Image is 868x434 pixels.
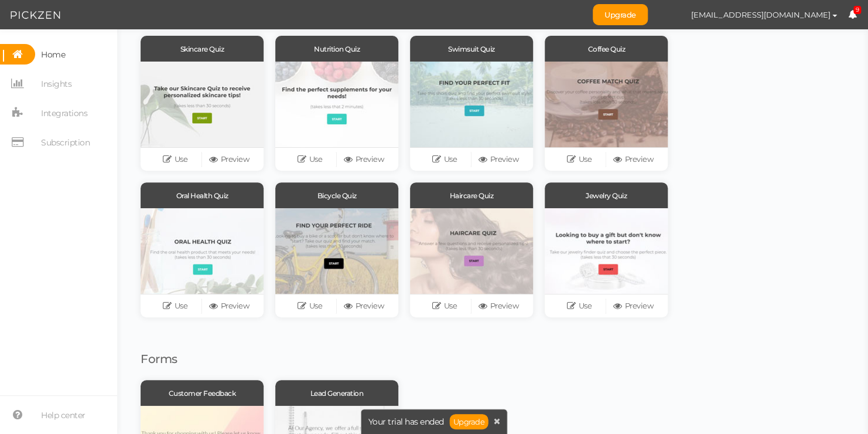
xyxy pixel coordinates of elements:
[41,74,71,93] span: Insights
[418,298,471,314] a: Use
[593,4,648,25] a: Upgrade
[450,414,488,429] a: Upgrade
[41,133,90,152] span: Subscription
[141,352,773,365] h1: Forms
[606,151,660,168] a: Preview
[275,36,398,62] div: Nutrition Quiz
[202,298,256,314] a: Preview
[337,151,391,168] a: Preview
[283,151,337,168] a: Use
[552,151,606,168] a: Use
[337,298,391,314] a: Preview
[410,36,533,62] div: Swimsuit Quiz
[552,298,606,314] a: Use
[606,298,660,314] a: Preview
[148,151,202,168] a: Use
[471,298,525,314] a: Preview
[41,406,86,425] span: Help center
[11,8,60,22] img: Pickzen logo
[853,6,862,15] span: 9
[283,298,337,314] a: Use
[141,36,264,62] div: Skincare Quiz
[691,10,831,19] span: [EMAIL_ADDRESS][DOMAIN_NAME]
[141,182,264,208] div: Oral Health Quiz
[202,151,256,168] a: Preview
[545,182,668,208] div: Jewelry Quiz
[410,182,533,208] div: Haircare Quiz
[41,45,65,64] span: Home
[141,380,264,406] div: Customer Feedback
[275,182,398,208] div: Bicycle Quiz
[275,380,398,406] div: Lead Generation
[148,298,202,314] a: Use
[471,151,525,168] a: Preview
[659,5,680,25] img: 78afb3970e7944f1cb527431d5d82830
[545,36,668,62] div: Coffee Quiz
[418,151,471,168] a: Use
[41,104,87,123] span: Integrations
[680,5,848,25] button: [EMAIL_ADDRESS][DOMAIN_NAME]
[368,418,444,426] span: Your trial has ended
